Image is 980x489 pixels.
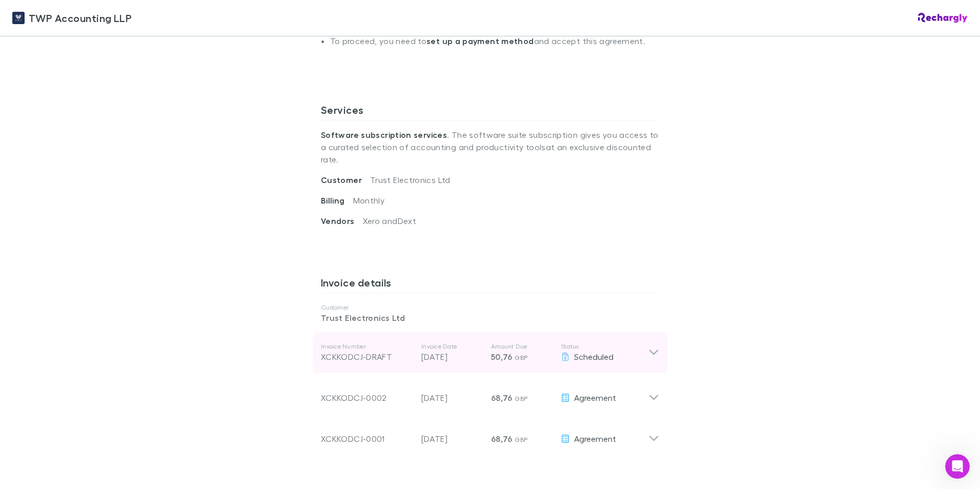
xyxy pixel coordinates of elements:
[321,130,447,140] strong: Software subscription services
[421,433,483,445] p: [DATE]
[574,434,616,443] span: Agreement
[426,36,534,46] strong: set up a payment method
[12,12,25,24] img: TWP Accounting LLP's Logo
[491,434,513,444] span: 68,76
[515,436,527,443] span: GBP
[29,10,132,26] span: TWP Accounting LLP
[313,414,667,455] div: XCKKODCJ-0001[DATE]68,76 GBPAgreement
[321,104,659,120] h3: Services
[353,195,385,205] span: Monthly
[313,373,667,414] div: XCKKODCJ-0002[DATE]68,76 GBPAgreement
[574,393,616,402] span: Agreement
[321,195,353,206] span: Billing
[330,36,659,54] li: To proceed, you need to and accept this agreement.
[321,312,659,324] p: Trust Electronics Ltd
[321,342,413,351] p: Invoice Number
[421,392,483,404] p: [DATE]
[321,216,363,226] span: Vendors
[561,342,648,351] p: Status
[918,13,968,23] img: Rechargly Logo
[515,395,527,402] span: GBP
[491,393,513,403] span: 68,76
[491,352,513,362] span: 50,76
[945,454,970,479] iframe: Intercom live chat
[321,120,659,174] p: . The software suite subscription gives you access to a curated selection of accounting and produ...
[421,351,483,363] p: [DATE]
[313,332,667,373] div: Invoice NumberXCKKODCJ-DRAFTInvoice Date[DATE]Amount Due50,76 GBPStatusScheduled
[321,433,413,445] div: XCKKODCJ-0001
[321,392,413,404] div: XCKKODCJ-0002
[421,342,483,351] p: Invoice Date
[321,276,659,293] h3: Invoice details
[321,175,370,185] span: Customer
[363,216,416,226] span: Xero and Dext
[515,354,527,361] span: GBP
[370,175,451,185] span: Trust Electronics Ltd
[491,342,553,351] p: Amount Due
[321,351,413,363] div: XCKKODCJ-DRAFT
[321,303,659,312] p: Customer
[574,352,614,361] span: Scheduled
